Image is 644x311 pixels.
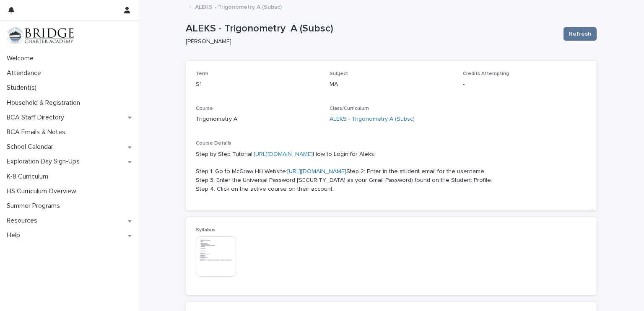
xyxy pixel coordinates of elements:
span: Subject [330,71,348,76]
span: Credits Attempting [463,71,509,76]
p: Step by Step Tutorial: How to Login for Aleks: Step 1: Go to McGraw Hill Website: Step 2: Enter i... [196,150,587,194]
p: S1 [196,80,319,89]
p: Welcome [3,54,40,62]
p: Help [3,231,27,239]
p: BCA Staff Directory [3,114,71,122]
span: Course [196,106,213,111]
p: Resources [3,217,44,225]
button: Refresh [563,27,597,41]
p: ALEKS - Trigonometry A (Subsc) [195,2,282,11]
img: V1C1m3IdTEidaUdm9Hs0 [7,27,74,44]
p: Trigonometry A [196,115,319,124]
p: HS Curriculum Overview [3,187,83,195]
p: Exploration Day Sign-Ups [3,158,86,166]
p: MA [330,80,453,89]
p: K-8 Curriculum [3,173,55,181]
span: Syllabus [196,228,216,233]
p: [PERSON_NAME] [186,38,553,45]
p: Summer Programs [3,202,67,210]
p: ALEKS - Trigonometry A (Subsc) [186,23,557,35]
a: [URL][DOMAIN_NAME] [287,168,346,174]
span: Course Details [196,141,231,146]
p: - [463,80,587,89]
p: Household & Registration [3,99,87,107]
p: BCA Emails & Notes [3,128,72,136]
p: Student(s) [3,84,43,92]
a: ALEKS - Trigonometry A (Subsc) [330,115,415,124]
span: Refresh [569,30,591,38]
span: Term [196,71,208,76]
a: [URL][DOMAIN_NAME] [254,151,313,157]
span: Class/Curriculum [330,106,369,111]
p: School Calendar [3,143,60,151]
p: Attendance [3,69,48,77]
